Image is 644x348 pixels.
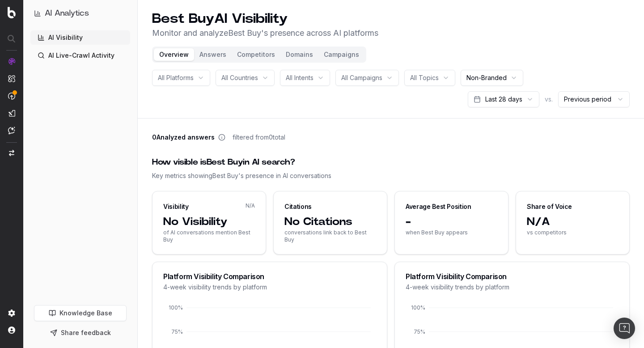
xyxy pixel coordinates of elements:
img: Intelligence [8,75,15,82]
span: All Campaigns [341,73,382,82]
div: Platform Visibility Comparison [406,273,619,280]
span: of AI conversations mention Best Buy [163,229,255,243]
div: 4-week visibility trends by platform [163,283,376,292]
a: AI Live-Crawl Activity [30,48,130,63]
span: - [406,215,497,229]
img: Analytics [8,58,15,65]
button: Share feedback [34,325,127,341]
img: Setting [8,310,15,317]
span: vs. [545,95,553,104]
h1: AI Analytics [45,7,89,20]
span: N/A [246,202,255,209]
tspan: 75% [171,328,183,335]
div: Citations [284,202,312,211]
button: Answers [194,48,232,61]
button: Overview [154,48,194,61]
button: Competitors [232,48,280,61]
button: Domains [280,48,318,61]
span: No Citations [284,215,376,229]
span: All Countries [221,73,258,82]
div: Share of Voice [527,202,572,211]
span: when Best Buy appears [406,229,497,236]
tspan: 75% [414,328,425,335]
img: My account [8,327,15,334]
span: vs competitors [527,229,619,236]
span: All Intents [286,73,314,82]
button: Campaigns [318,48,364,61]
img: Botify logo [8,7,16,18]
div: Platform Visibility Comparison [163,273,376,280]
span: All Platforms [158,73,194,82]
span: 0 Analyzed answers [152,133,215,142]
div: 4-week visibility trends by platform [406,283,619,292]
span: N/A [527,215,619,229]
div: Key metrics showing Best Buy 's presence in AI conversations [152,171,630,180]
img: Activation [8,92,15,100]
div: Open Intercom Messenger [614,318,635,339]
tspan: 100% [411,304,425,311]
h1: Best Buy AI Visibility [152,11,378,27]
button: AI Analytics [34,7,127,20]
span: conversations link back to Best Buy [284,229,376,243]
span: filtered from 0 total [233,133,285,142]
span: All Topics [410,73,439,82]
a: AI Visibility [30,30,130,45]
img: Assist [8,127,15,134]
img: Switch project [9,150,14,156]
div: Average Best Position [406,202,471,211]
span: No Visibility [163,215,255,229]
div: How visible is Best Buy in AI search? [152,156,630,169]
div: Visibility [163,202,189,211]
a: Knowledge Base [34,305,127,321]
tspan: 100% [169,304,183,311]
p: Monitor and analyze Best Buy 's presence across AI platforms [152,27,378,39]
img: Studio [8,110,15,117]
